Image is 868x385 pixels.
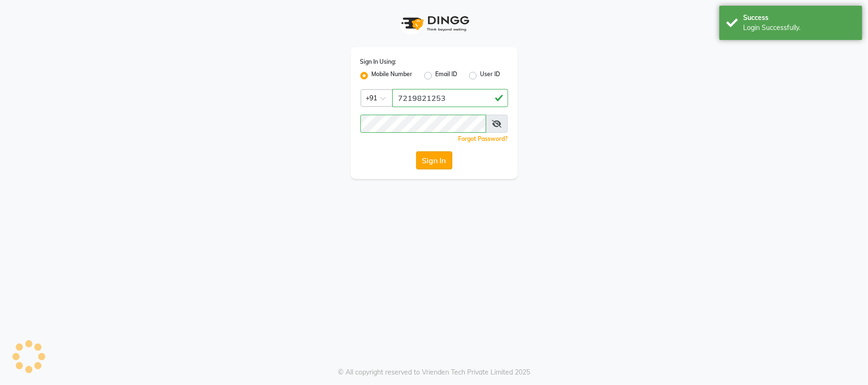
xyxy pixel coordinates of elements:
label: Email ID [436,70,458,81]
input: Username [392,89,508,107]
img: logo1.svg [396,10,472,38]
label: User ID [480,70,500,81]
a: Forgot Password? [459,135,508,142]
input: Username [360,115,486,133]
label: Sign In Using: [360,58,397,66]
label: Mobile Number [372,70,413,81]
div: Success [743,13,855,23]
button: Sign In [416,151,452,169]
div: Login Successfully. [743,23,855,33]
